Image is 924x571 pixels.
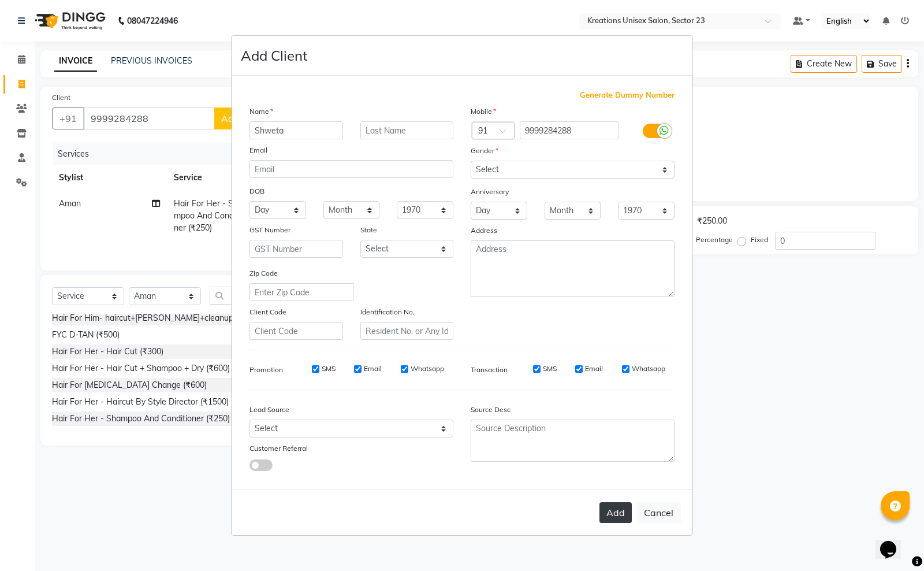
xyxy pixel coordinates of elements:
button: Cancel [636,502,681,524]
label: GST Number [249,225,290,235]
label: Gender [471,146,498,156]
label: DOB [249,186,264,196]
label: Whatsapp [632,364,665,374]
label: Transaction [471,365,508,375]
label: Promotion [249,365,283,375]
label: Lead Source [249,405,289,415]
input: Last Name [360,121,454,139]
label: Mobile [471,106,496,117]
label: State [360,225,377,235]
label: Client Code [249,307,286,317]
input: Resident No. or Any Id [360,322,454,340]
label: Email [585,364,603,374]
label: SMS [322,364,336,374]
label: SMS [543,364,557,374]
iframe: chat widget [875,525,912,559]
label: Identification No. [360,307,415,317]
label: Customer Referral [249,443,308,454]
label: Whatsapp [411,364,444,374]
input: Enter Zip Code [249,283,353,301]
label: Email [364,364,382,374]
label: Anniversary [471,187,509,197]
label: Name [249,106,273,117]
input: GST Number [249,240,343,258]
input: First Name [249,121,343,139]
input: Client Code [249,322,343,340]
label: Email [249,145,267,155]
label: Address [471,225,497,236]
input: Mobile [520,121,620,139]
label: Source Desc [471,405,511,415]
h4: Add Client [241,45,307,66]
span: Generate Dummy Number [580,90,675,101]
input: Email [249,160,453,178]
button: Add [599,502,632,523]
label: Zip Code [249,268,278,279]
